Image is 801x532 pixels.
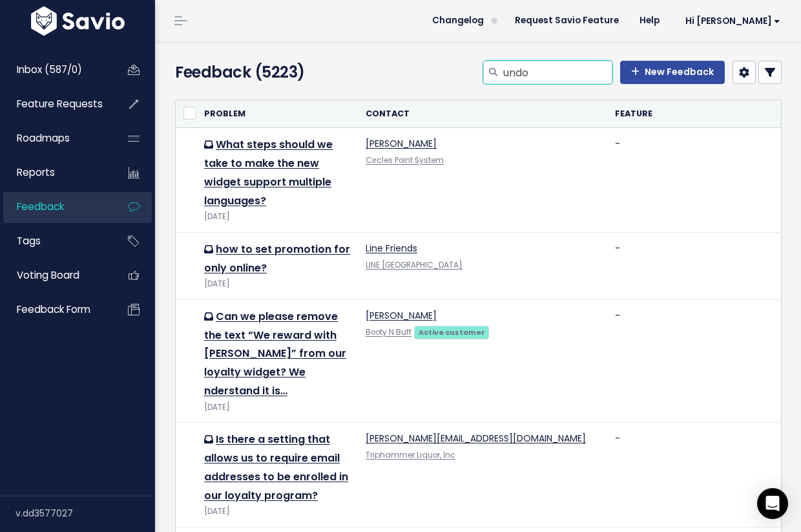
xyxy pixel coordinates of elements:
[17,268,79,282] span: Voting Board
[204,242,350,275] a: how to set promotion for only online?
[366,450,455,460] a: Triphammer Liquor, Inc
[204,137,333,207] a: What steps should we take to make the new widget support multiple languages?
[204,505,350,518] div: [DATE]
[17,63,82,76] span: Inbox (587/0)
[629,11,670,30] a: Help
[366,327,411,337] a: Booty N Buff
[502,61,612,84] input: Search feedback...
[670,11,791,31] a: Hi [PERSON_NAME]
[204,401,350,414] div: [DATE]
[419,327,485,337] strong: Active customer
[17,234,41,248] span: Tags
[3,261,107,290] a: Voting Board
[196,100,358,128] th: Problem
[366,137,437,150] a: [PERSON_NAME]
[432,16,484,25] span: Changelog
[757,488,788,519] div: Open Intercom Messenger
[366,242,417,255] a: Line Friends
[3,295,107,325] a: Feedback form
[414,325,489,338] a: Active customer
[204,210,350,224] div: [DATE]
[366,309,437,322] a: [PERSON_NAME]
[17,165,55,179] span: Reports
[3,123,107,153] a: Roadmaps
[204,309,346,398] a: Can we please remove the text “We reward with [PERSON_NAME]” from our loyalty widget? We nderstan...
[685,16,780,26] span: Hi [PERSON_NAME]
[204,432,348,502] a: Is there a setting that allows us to require email addresses to be enrolled in our loyalty program?
[3,158,107,187] a: Reports
[17,200,64,213] span: Feedback
[17,303,90,316] span: Feedback form
[3,55,107,85] a: Inbox (587/0)
[28,6,128,36] img: logo-white.9d6f32f41409.svg
[17,131,70,145] span: Roadmaps
[3,89,107,119] a: Feature Requests
[505,11,629,30] a: Request Savio Feature
[366,155,444,165] a: Circles Point System
[16,496,155,530] div: v.dd3577027
[175,61,364,84] h4: Feedback (5223)
[366,432,586,445] a: [PERSON_NAME][EMAIL_ADDRESS][DOMAIN_NAME]
[3,192,107,222] a: Feedback
[3,226,107,256] a: Tags
[204,277,350,291] div: [DATE]
[620,61,725,84] a: New Feedback
[358,100,607,128] th: Contact
[366,260,463,270] a: LINE [GEOGRAPHIC_DATA]
[17,97,103,111] span: Feature Requests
